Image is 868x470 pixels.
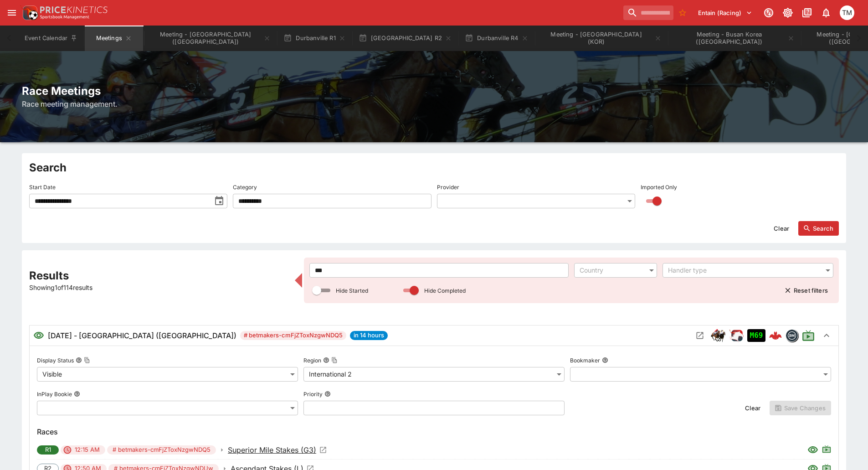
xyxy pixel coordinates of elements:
p: Bookmaker [570,356,600,364]
span: R1 [40,445,56,455]
svg: Visible [807,444,818,455]
div: Imported to Jetbet as OPEN [747,329,765,342]
span: in 14 hours [350,331,388,340]
h6: Races [37,426,831,437]
h6: Race meeting management. [22,98,846,109]
p: Start Date [29,183,56,191]
svg: Live [802,329,815,342]
button: Meeting - Durbanville (SAF) [145,26,276,51]
div: horse_racing [711,328,725,343]
button: Event Calendar [19,26,83,51]
input: search [623,5,673,20]
svg: Live [822,444,831,454]
img: PriceKinetics Logo [20,4,38,22]
div: ParallelRacing Handler [729,328,744,343]
button: toggle date time picker [211,193,227,209]
p: Hide Completed [424,287,466,294]
div: Tristan Matheson [840,5,854,20]
h2: Search [29,160,839,175]
span: # betmakers-cmFjZToxNzgwNDQ5 [240,331,346,340]
button: No Bookmarks [675,5,690,20]
p: Imported Only [641,183,677,191]
img: logo-cerberus--red.svg [769,329,782,342]
img: horse_racing.png [711,328,725,343]
a: Open Event [228,444,327,455]
div: Country [580,266,642,275]
button: [GEOGRAPHIC_DATA] R2 [353,26,457,51]
div: International 2 [303,367,565,382]
button: Priority [324,391,331,397]
img: Sportsbook Management [40,15,89,19]
p: Priority [303,390,323,398]
span: # betmakers-cmFjZToxNzgwNDQ5 [107,445,216,455]
h2: Race Meetings [22,84,846,98]
div: Visible [37,367,298,382]
p: Showing 1 of 114 results [29,283,289,292]
p: Hide Started [336,287,368,294]
img: racing.png [729,328,744,343]
button: Meeting - Seoul (KOR) [536,26,667,51]
button: Documentation [799,5,815,21]
p: Region [303,356,321,364]
svg: Visible [33,330,44,341]
button: Copy To Clipboard [84,357,90,363]
button: Search [798,221,839,236]
img: PriceKinetics [40,6,108,13]
button: Notifications [818,5,834,21]
span: 12:15 AM [69,445,105,455]
button: Meetings [85,26,143,51]
button: Durbanville R4 [459,26,534,51]
button: Copy To Clipboard [331,357,338,363]
button: Tristan Matheson [837,3,857,23]
h6: [DATE] - [GEOGRAPHIC_DATA] ([GEOGRAPHIC_DATA]) [48,330,236,341]
p: Provider [437,183,459,191]
button: Connected to PK [760,5,777,21]
button: Open Meeting [693,328,707,343]
button: Durbanville R1 [278,26,351,51]
button: Clear [740,401,766,415]
p: Superior Mile Stakes (G3) [228,444,316,455]
button: RegionCopy To Clipboard [323,357,329,363]
button: Clear [768,221,795,236]
button: open drawer [4,5,20,21]
button: Display StatusCopy To Clipboard [76,357,82,363]
button: InPlay Bookie [74,391,80,397]
div: Handler type [668,266,819,275]
p: Display Status [37,356,74,364]
p: Category [233,183,257,191]
button: Bookmaker [602,357,608,363]
button: Select Tenant [693,5,758,20]
p: InPlay Bookie [37,390,72,398]
button: Meeting - Busan Korea (KOR) [669,26,800,51]
h2: Results [29,269,289,283]
div: betmakers [786,329,798,342]
button: Reset filters [779,283,833,298]
img: betmakers.png [786,330,798,341]
button: Toggle light/dark mode [780,5,796,21]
